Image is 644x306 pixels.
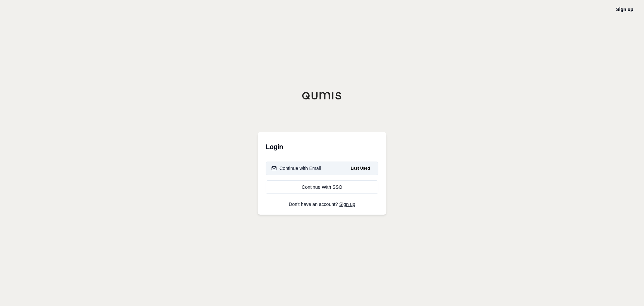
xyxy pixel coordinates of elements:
[616,7,633,12] a: Sign up
[266,202,378,207] p: Don't have an account?
[302,92,342,100] img: Qumis
[266,162,378,175] button: Continue with EmailLast Used
[266,140,378,154] h3: Login
[271,184,373,190] div: Continue With SSO
[339,202,355,207] a: Sign up
[348,164,373,172] span: Last Used
[266,180,378,194] a: Continue With SSO
[271,165,321,172] div: Continue with Email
